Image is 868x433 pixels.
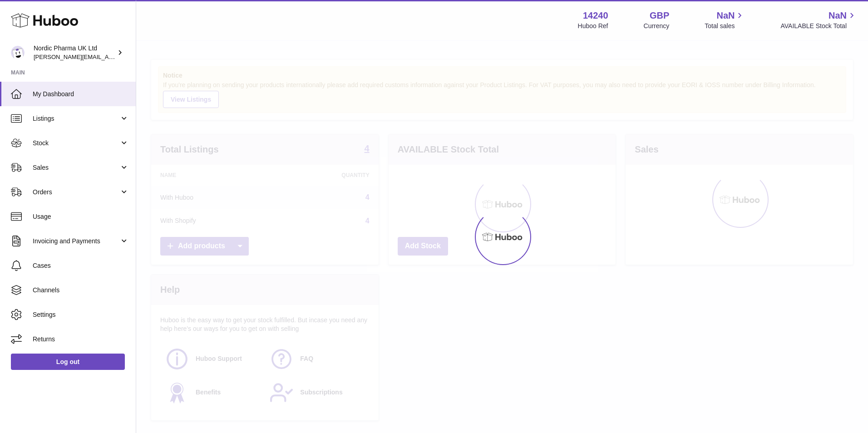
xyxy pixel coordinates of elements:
div: Huboo Ref [578,22,608,30]
span: Orders [33,188,119,197]
a: NaN AVAILABLE Stock Total [780,10,857,30]
span: Returns [33,335,129,344]
span: Usage [33,212,129,221]
span: NaN [829,10,847,22]
strong: GBP [650,10,669,22]
img: joe.plant@parapharmdev.com [11,46,25,59]
div: Nordic Pharma UK Ltd [34,44,115,61]
span: Total sales [705,22,745,30]
span: Sales [33,163,119,172]
span: Stock [33,139,119,148]
span: My Dashboard [33,90,129,98]
a: Log out [11,354,125,370]
span: NaN [716,10,735,22]
span: [PERSON_NAME][EMAIL_ADDRESS][DOMAIN_NAME] [34,53,182,60]
div: Currency [644,22,670,30]
a: NaN Total sales [705,10,745,30]
span: Listings [33,114,119,123]
span: Channels [33,286,129,295]
span: Cases [33,261,129,270]
strong: 14240 [583,10,608,22]
span: Invoicing and Payments [33,237,119,246]
span: Settings [33,310,129,319]
span: AVAILABLE Stock Total [780,22,857,30]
